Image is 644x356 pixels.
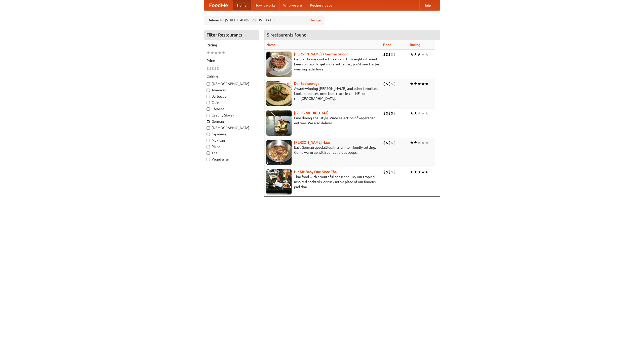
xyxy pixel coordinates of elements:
li: $ [214,66,217,71]
li: ★ [425,140,429,145]
b: [GEOGRAPHIC_DATA] [294,111,329,115]
li: ★ [421,169,425,175]
input: Vegetarian [207,158,210,161]
li: ★ [417,140,421,145]
label: German [207,119,256,124]
li: ★ [410,52,414,57]
label: Mexican [207,138,256,143]
li: $ [383,81,386,87]
li: $ [391,140,393,145]
label: Japanese [207,132,256,137]
input: German [207,120,210,123]
li: ★ [421,140,425,145]
input: Cafe [207,101,210,104]
li: $ [212,66,214,71]
a: Der Speisewagen [294,82,321,86]
a: Price [383,43,391,47]
div: Deliver to: [STREET_ADDRESS][US_STATE] [204,16,325,25]
li: ★ [222,50,225,56]
input: Thai [207,151,210,155]
li: ★ [425,81,429,87]
li: ★ [207,50,210,56]
li: $ [393,52,396,57]
label: Cafe [207,100,256,105]
a: Name [266,43,276,47]
li: ★ [417,110,421,116]
label: [DEMOGRAPHIC_DATA] [207,81,256,86]
img: babythai.jpg [266,169,292,194]
p: German home-cooked meals and fifty-eight different beers on tap. To get more authentic, you'd nee... [266,57,379,72]
a: FoodMe [204,0,233,10]
li: ★ [425,169,429,175]
li: $ [388,52,391,57]
li: $ [391,110,393,116]
img: speisewagen.jpg [266,81,292,106]
li: ★ [414,81,417,87]
b: [PERSON_NAME] Haus [294,140,330,144]
img: kohlhaus.jpg [266,140,292,165]
li: ★ [421,81,425,87]
li: $ [393,140,396,145]
a: Rating [410,43,420,47]
li: ★ [414,110,417,116]
li: ★ [421,110,425,116]
a: Hit Me Baby One More Thai [294,170,338,174]
li: ★ [417,52,421,57]
li: ★ [414,140,417,145]
li: $ [393,110,396,116]
li: ★ [425,52,429,57]
ng-pluralize: 5 restaurants found! [267,32,308,37]
li: ★ [414,169,417,175]
li: $ [388,140,391,145]
img: esthers.jpg [266,52,292,77]
input: [DEMOGRAPHIC_DATA] [207,126,210,130]
li: $ [383,110,386,116]
input: Mexican [207,139,210,142]
input: [DEMOGRAPHIC_DATA] [207,82,210,86]
li: $ [386,81,388,87]
label: American [207,88,256,93]
li: $ [388,110,391,116]
a: Home [233,0,251,10]
p: East German specialties, in a family-friendly setting. Come warm up with our delicious soups. [266,145,379,155]
li: ★ [218,50,222,56]
li: ★ [210,50,214,56]
li: $ [386,140,388,145]
a: Who we are [279,0,306,10]
label: Vegetarian [207,157,256,162]
label: [DEMOGRAPHIC_DATA] [207,125,256,130]
p: Fine dining Thai-style. Wide selection of vegetarian entrées. We also deliver. [266,115,379,126]
p: Thai food with a youthful bar scene. Try our tropical inspired cocktails, or tuck into a plate of... [266,174,379,189]
li: ★ [214,50,218,56]
li: ★ [410,110,414,116]
a: Help [419,0,435,10]
li: $ [393,169,396,175]
a: Recipe videos [306,0,336,10]
h5: Cuisine [207,74,256,79]
p: Award-winning [PERSON_NAME] and other favorites. Look for our restored food truck in the NE corne... [266,86,379,101]
li: ★ [425,110,429,116]
input: Czech / Slovak [207,114,210,117]
li: $ [217,66,219,71]
li: $ [209,66,212,71]
label: Chinese [207,106,256,111]
li: $ [388,169,391,175]
li: $ [393,81,396,87]
a: Change [309,18,321,23]
label: Czech / Slovak [207,113,256,118]
li: ★ [410,140,414,145]
label: Barbecue [207,94,256,99]
h4: Filter Restaurants [204,30,259,40]
input: Japanese [207,133,210,136]
li: ★ [417,169,421,175]
h5: Price [207,58,256,63]
li: ★ [410,169,414,175]
li: $ [388,81,391,87]
li: ★ [417,81,421,87]
li: $ [391,81,393,87]
li: $ [391,169,393,175]
li: $ [383,169,386,175]
li: $ [391,52,393,57]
